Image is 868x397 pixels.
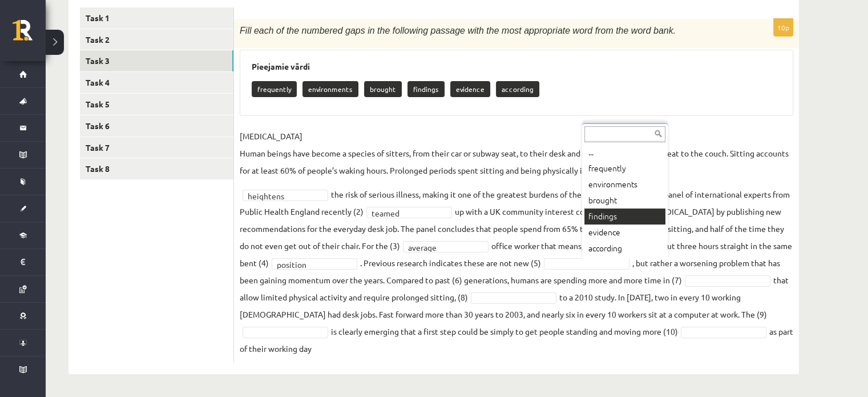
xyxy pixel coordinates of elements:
div: brought [584,193,665,208]
div: environments [584,177,665,193]
div: according [584,240,665,256]
div: ... [584,145,665,161]
div: frequently [584,161,665,177]
div: findings [584,208,665,224]
div: evidence [584,224,665,240]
